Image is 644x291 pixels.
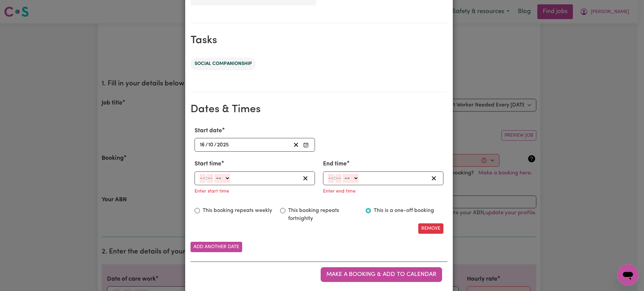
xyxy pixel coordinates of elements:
[328,174,334,183] input: --
[200,174,206,183] input: --
[334,175,335,181] span: :
[195,160,221,168] label: Start time
[217,140,229,149] input: ----
[323,188,356,195] p: Enter end time
[205,142,208,148] span: /
[191,58,256,70] li: Social companionship
[203,207,272,215] label: This booking repeats weekly
[214,142,217,148] span: /
[195,188,229,195] p: Enter start time
[326,272,436,277] span: Make a booking & add to calendar
[191,103,447,116] h2: Dates & Times
[321,267,442,282] button: Make a booking & add to calendar
[207,174,213,183] input: --
[191,242,242,252] button: Add another date
[301,140,311,149] button: Enter Start date
[200,140,205,149] input: --
[323,160,347,168] label: End time
[617,264,639,286] iframe: Button to launch messaging window
[206,175,207,181] span: :
[291,140,301,149] button: Clear Start date
[374,207,434,215] label: This is a one-off booking
[195,127,222,135] label: Start date
[418,223,443,234] button: Remove this date/time
[191,34,447,47] h2: Tasks
[208,140,214,149] input: --
[335,174,341,183] input: --
[288,207,358,223] label: This booking repeats fortnightly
